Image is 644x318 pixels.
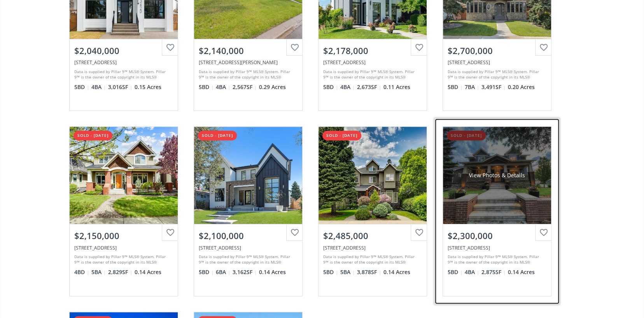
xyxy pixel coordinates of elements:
[199,83,214,91] span: 5 BD
[108,268,133,276] span: 2,829 SF
[508,83,535,91] span: 0.20 Acres
[74,69,171,80] div: Data is supplied by Pillar 9™ MLS® System. Pillar 9™ is the owner of the copyright in its MLS® Sy...
[74,230,173,242] div: $2,150,000
[91,83,106,91] span: 4 BA
[74,268,89,276] span: 4 BD
[259,83,286,91] span: 0.29 Acres
[310,119,435,304] a: sold - [DATE]$2,485,000[STREET_ADDRESS]Data is supplied by Pillar 9™ MLS® System. Pillar 9™ is th...
[448,59,546,66] div: 915 24 Avenue NW, Calgary, AB T2M 1Y2
[508,268,535,276] span: 0.14 Acres
[323,83,338,91] span: 5 BD
[448,268,463,276] span: 5 BD
[465,268,479,276] span: 4 BA
[448,245,546,251] div: 1439 6A Street NW, Calgary, AB T2M3G8
[199,45,297,57] div: $2,140,000
[383,268,410,276] span: 0.14 Acres
[259,268,286,276] span: 0.14 Acres
[61,119,186,304] a: sold - [DATE]$2,150,000[STREET_ADDRESS]Data is supplied by Pillar 9™ MLS® System. Pillar 9™ is th...
[448,83,463,91] span: 5 BD
[108,83,133,91] span: 3,016 SF
[481,268,506,276] span: 2,875 SF
[481,83,506,91] span: 3,491 SF
[135,83,161,91] span: 0.15 Acres
[91,268,106,276] span: 5 BA
[74,254,171,266] div: Data is supplied by Pillar 9™ MLS® System. Pillar 9™ is the owner of the copyright in its MLS® Sy...
[357,268,381,276] span: 3,878 SF
[233,268,257,276] span: 3,162 SF
[323,268,338,276] span: 5 BD
[74,245,173,251] div: 1332 7 Street NW, Calgary, AB T2M3H2
[186,119,310,304] a: sold - [DATE]$2,100,000[STREET_ADDRESS]Data is supplied by Pillar 9™ MLS® System. Pillar 9™ is th...
[199,230,297,242] div: $2,100,000
[216,268,231,276] span: 6 BA
[340,83,355,91] span: 4 BA
[74,45,173,57] div: $2,040,000
[435,119,559,304] a: sold - [DATE]View Photos & Details$2,300,000[STREET_ADDRESS]Data is supplied by Pillar 9™ MLS® Sy...
[199,245,297,251] div: 83 Lissington Drive SW, Calgary, AB T3E 5E4
[448,254,544,266] div: Data is supplied by Pillar 9™ MLS® System. Pillar 9™ is the owner of the copyright in its MLS® Sy...
[135,268,161,276] span: 0.14 Acres
[74,59,173,66] div: 3420 Caribou Drive NW, Calgary, AB T2L 0S5
[357,83,381,91] span: 2,673 SF
[448,230,546,242] div: $2,300,000
[323,245,422,251] div: 3805 7A Street SW, Calgary, AB T2T 2Y8
[448,69,544,80] div: Data is supplied by Pillar 9™ MLS® System. Pillar 9™ is the owner of the copyright in its MLS® Sy...
[323,45,422,57] div: $2,178,000
[199,69,296,80] div: Data is supplied by Pillar 9™ MLS® System. Pillar 9™ is the owner of the copyright in its MLS® Sy...
[199,254,296,266] div: Data is supplied by Pillar 9™ MLS® System. Pillar 9™ is the owner of the copyright in its MLS® Sy...
[340,268,355,276] span: 5 BA
[323,59,422,66] div: 2201 30 Avenue SW, Calgary, AB T2T 1R8
[199,268,214,276] span: 5 BD
[74,83,89,91] span: 5 BD
[233,83,257,91] span: 2,567 SF
[465,83,479,91] span: 7 BA
[448,45,546,57] div: $2,700,000
[383,83,410,91] span: 0.11 Acres
[323,69,420,80] div: Data is supplied by Pillar 9™ MLS® System. Pillar 9™ is the owner of the copyright in its MLS® Sy...
[323,230,422,242] div: $2,485,000
[323,254,420,266] div: Data is supplied by Pillar 9™ MLS® System. Pillar 9™ is the owner of the copyright in its MLS® Sy...
[199,59,297,66] div: 6836 Livingstone Drive SW, Calgary, AB T3E6J5
[469,171,525,179] div: View Photos & Details
[216,83,231,91] span: 4 BA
